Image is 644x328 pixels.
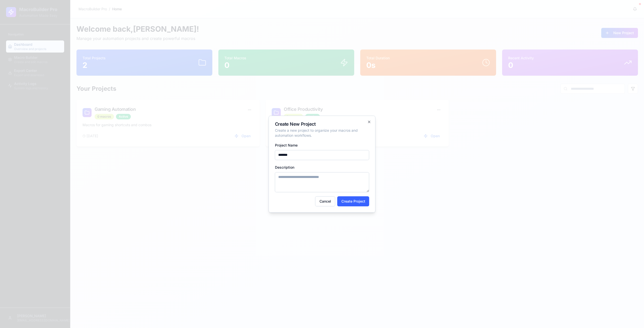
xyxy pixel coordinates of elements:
[337,196,369,206] button: Create Project
[315,196,335,206] button: Cancel
[275,128,369,138] p: Create a new project to organize your macros and automation workflows.
[275,143,298,147] label: Project Name
[275,165,294,169] label: Description
[275,122,369,126] h2: Create New Project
